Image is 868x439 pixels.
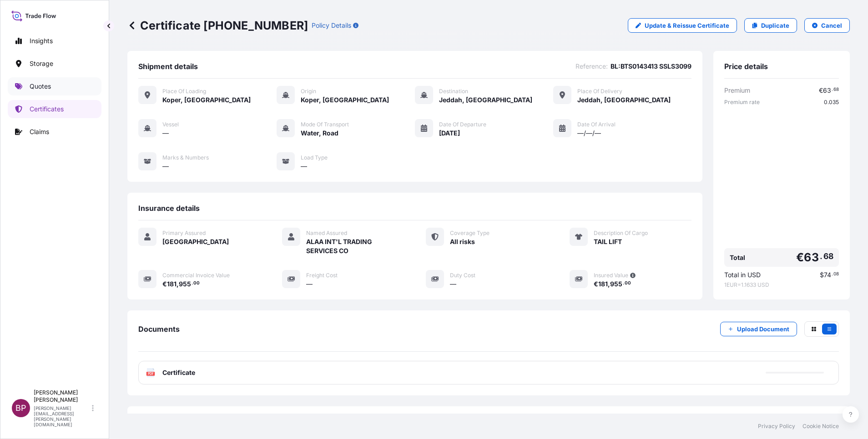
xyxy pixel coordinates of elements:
span: 68 [833,88,839,91]
span: Primary Assured [162,229,206,237]
span: 63 [823,87,831,94]
span: € [594,281,598,287]
span: 0.035 [824,99,839,106]
p: Storage [30,59,53,68]
span: € [796,252,804,263]
span: . [192,282,193,285]
p: Claims [30,127,49,136]
p: Policy Details [312,21,351,30]
p: [PERSON_NAME][EMAIL_ADDRESS][PERSON_NAME][DOMAIN_NAME] [34,405,90,427]
span: 00 [625,282,631,285]
span: [DATE] [439,129,460,138]
span: . [623,282,624,285]
span: Koper, [GEOGRAPHIC_DATA] [162,95,251,105]
span: Price details [724,62,768,71]
span: Documents [138,324,180,334]
span: 00 [193,282,200,285]
span: Mode of Transport [301,121,349,128]
span: Place of Loading [162,88,206,95]
a: Claims [8,123,101,141]
span: , [608,281,610,287]
p: Duplicate [761,21,789,30]
span: Total in USD [724,270,761,279]
p: Cancel [821,21,842,30]
span: Water, Road [301,129,338,138]
span: Insured Value [594,272,628,279]
p: Certificate [PHONE_NUMBER] [127,18,308,33]
span: 08 [833,273,839,276]
span: Load Type [301,154,328,161]
span: Koper, [GEOGRAPHIC_DATA] [301,95,389,105]
a: Duplicate [744,18,797,33]
span: BL:BTS0143413 SSLS3099 [611,62,691,71]
span: 955 [610,281,622,287]
p: Insights [30,36,53,45]
span: Total [730,253,745,262]
span: € [162,281,167,287]
span: TAIL LIFT [594,237,622,246]
span: Insurance details [138,204,200,213]
span: — [450,279,456,289]
span: Jeddah, [GEOGRAPHIC_DATA] [439,95,532,105]
span: Place of Delivery [577,88,622,95]
span: Premium [724,86,750,95]
text: PDF [148,372,154,375]
span: 1 EUR = 1.1633 USD [724,281,839,289]
span: BP [15,404,26,413]
button: Upload Document [720,322,797,336]
span: Date of Departure [439,121,486,128]
span: — [306,279,313,289]
a: Quotes [8,77,101,95]
span: Origin [301,88,316,95]
span: € [819,87,823,94]
span: Freight Cost [306,272,338,279]
span: Certificate [162,368,195,377]
span: — [301,162,307,171]
a: Certificates [8,100,101,118]
span: Reference : [575,62,608,71]
span: 74 [824,272,831,278]
span: 63 [804,252,818,263]
span: Commercial Invoice Value [162,272,230,279]
a: Privacy Policy [758,423,795,430]
span: ALAA INT'L TRADING SERVICES CO [306,237,404,255]
p: [PERSON_NAME] [PERSON_NAME] [34,389,90,404]
span: — [162,129,169,138]
span: Named Assured [306,229,347,237]
span: Shipment details [138,62,198,71]
span: 955 [179,281,191,287]
p: Quotes [30,82,51,91]
a: Cookie Notice [802,423,839,430]
span: Marks & Numbers [162,154,209,161]
span: Date of Arrival [577,121,616,128]
span: Duty Cost [450,272,475,279]
span: Jeddah, [GEOGRAPHIC_DATA] [577,95,671,105]
p: Certificates [30,105,64,114]
span: . [832,88,833,91]
span: Destination [439,88,468,95]
span: . [820,254,823,259]
a: Update & Reissue Certificate [628,18,737,33]
span: 181 [598,281,608,287]
span: [GEOGRAPHIC_DATA] [162,237,229,246]
span: Coverage Type [450,229,490,237]
a: Storage [8,55,101,73]
button: Cancel [804,18,850,33]
span: Vessel [162,121,179,128]
span: 181 [167,281,177,287]
p: Upload Document [737,324,789,334]
a: Insights [8,32,101,50]
span: . [832,273,833,276]
span: Premium rate [724,99,760,106]
span: — [162,162,169,171]
span: 68 [823,254,833,259]
p: Update & Reissue Certificate [645,21,729,30]
span: , [177,281,179,287]
span: Description Of Cargo [594,229,648,237]
span: $ [820,272,824,278]
span: All risks [450,237,475,246]
span: —/—/— [577,129,601,138]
